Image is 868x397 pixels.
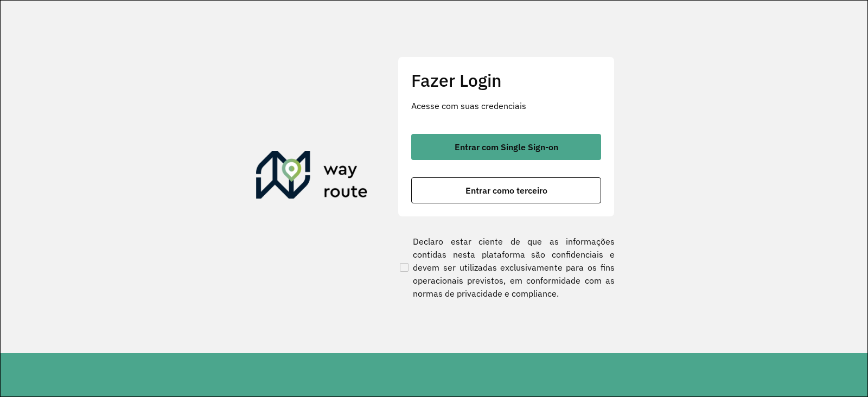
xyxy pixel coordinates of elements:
[411,70,601,91] h2: Fazer Login
[411,99,601,112] p: Acesse com suas credenciais
[465,186,547,195] span: Entrar como terceiro
[411,177,601,203] button: button
[398,235,615,300] label: Declaro estar ciente de que as informações contidas nesta plataforma são confidenciais e devem se...
[455,143,558,151] span: Entrar com Single Sign-on
[256,151,368,203] img: Roteirizador AmbevTech
[411,134,601,160] button: button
